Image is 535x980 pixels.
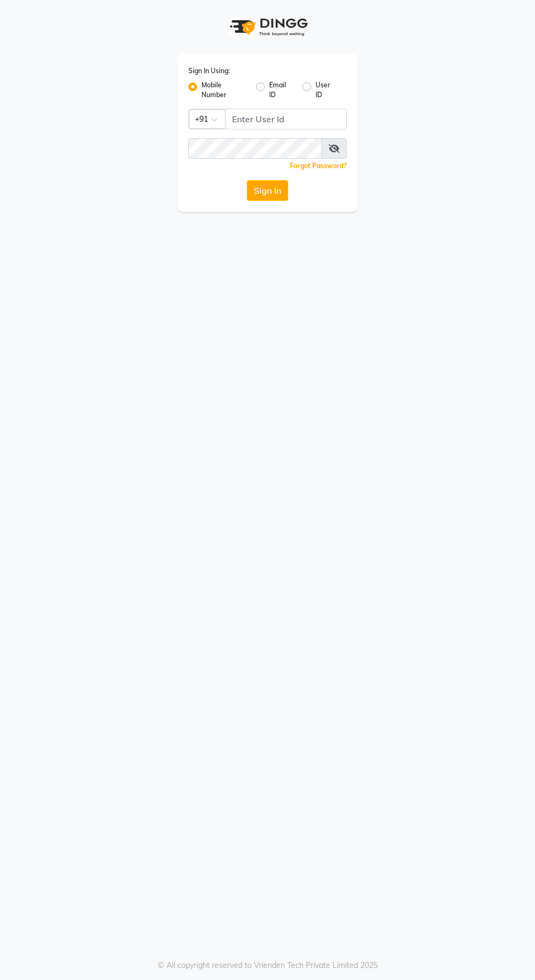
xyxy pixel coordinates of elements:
label: Sign In Using: [188,66,230,76]
label: User ID [316,80,338,100]
input: Username [188,138,322,159]
input: Username [225,109,347,129]
label: Email ID [269,80,294,100]
img: logo1.svg [224,11,311,43]
label: Mobile Number [201,80,247,100]
a: Forgot Password? [290,162,347,170]
button: Sign In [247,180,288,201]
